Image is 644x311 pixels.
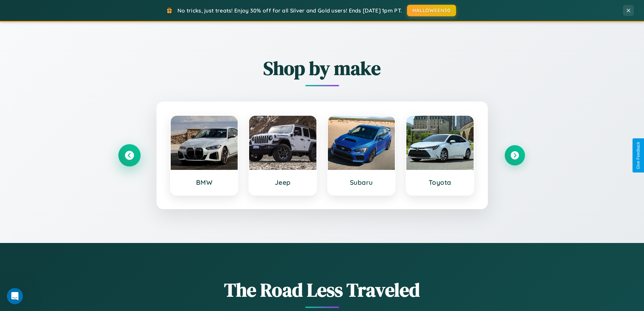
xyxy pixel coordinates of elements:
[119,277,525,303] h1: The Road Less Traveled
[177,178,231,186] h3: BMW
[7,288,23,304] iframe: Intercom live chat
[413,178,467,186] h3: Toyota
[407,5,456,16] button: HALLOWEEN30
[335,178,388,186] h3: Subaru
[119,55,525,81] h2: Shop by make
[636,142,641,169] div: Give Feedback
[177,7,402,14] span: No tricks, just treats! Enjoy 30% off for all Silver and Gold users! Ends [DATE] 1pm PT.
[256,178,310,186] h3: Jeep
